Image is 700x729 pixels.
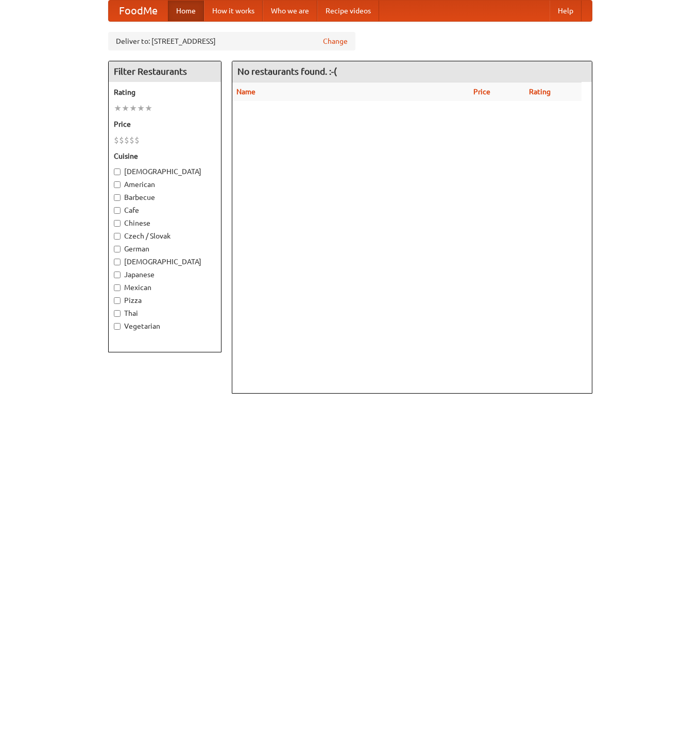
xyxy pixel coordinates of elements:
[114,282,216,293] label: Mexican
[114,310,121,317] input: Thai
[109,61,221,82] h4: Filter Restaurants
[119,134,124,146] li: $
[109,1,168,21] a: FoodMe
[236,88,255,96] a: Name
[114,166,216,177] label: [DEMOGRAPHIC_DATA]
[114,233,121,240] input: Czech / Slovak
[137,103,145,114] li: ★
[114,269,216,280] label: Japanese
[114,179,216,190] label: American
[263,1,317,21] a: Who we are
[108,32,355,50] div: Deliver to: [STREET_ADDRESS]
[114,151,216,161] h5: Cuisine
[129,103,137,114] li: ★
[114,257,216,267] label: [DEMOGRAPHIC_DATA]
[114,192,216,202] label: Barbecue
[114,218,216,228] label: Chinese
[114,87,216,97] h5: Rating
[323,36,348,46] a: Change
[168,1,204,21] a: Home
[550,1,582,21] a: Help
[204,1,263,21] a: How it works
[114,246,121,252] input: German
[129,134,134,146] li: $
[114,207,121,214] input: Cafe
[114,134,119,146] li: $
[114,321,216,331] label: Vegetarian
[114,181,121,188] input: American
[145,103,152,114] li: ★
[122,103,129,114] li: ★
[114,220,121,227] input: Chinese
[114,103,122,114] li: ★
[114,168,121,175] input: [DEMOGRAPHIC_DATA]
[114,231,216,241] label: Czech / Slovak
[124,134,129,146] li: $
[473,88,490,96] a: Price
[114,259,121,265] input: [DEMOGRAPHIC_DATA]
[114,323,121,330] input: Vegetarian
[114,272,121,278] input: Japanese
[114,194,121,201] input: Barbecue
[114,119,216,129] h5: Price
[237,66,337,76] ng-pluralize: No restaurants found. :-(
[317,1,379,21] a: Recipe videos
[114,244,216,254] label: German
[114,205,216,215] label: Cafe
[529,88,551,96] a: Rating
[114,297,121,304] input: Pizza
[134,134,140,146] li: $
[114,284,121,291] input: Mexican
[114,308,216,318] label: Thai
[114,295,216,306] label: Pizza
